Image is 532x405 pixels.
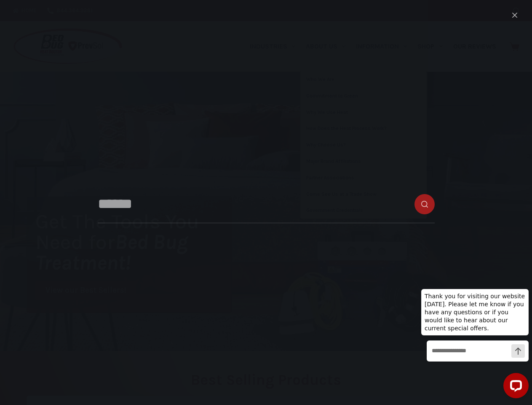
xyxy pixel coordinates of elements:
[300,154,427,170] a: Major Brand Affiliations
[300,121,427,137] a: How Does the Heat Process Work?
[412,21,448,72] a: Shop
[35,230,188,275] i: Bed Bug Treatment!
[45,286,126,294] span: View our Best Sellers!
[351,21,412,72] a: Information
[27,373,505,387] h2: Best Selling Products
[300,105,427,121] a: Why We Use Heat
[300,186,427,202] a: Come See Us at a Trade Show
[300,202,427,219] a: Government Credentials
[300,72,427,88] a: Who We Are
[244,21,501,72] nav: Primary
[244,21,300,72] a: Industries
[513,8,519,14] button: Search
[300,137,427,153] a: Why Choose Us?
[300,88,427,104] a: Commitment to Green
[35,211,232,273] h1: Get The Tools You Need for
[448,21,501,72] a: Our Reviews
[300,170,427,186] a: Partner Associations
[35,281,136,300] a: View our Best Sellers!
[13,28,123,65] img: Prevsol/Bed Bug Heat Doctor
[414,281,532,405] iframe: LiveChat chat widget
[300,21,350,72] a: About Us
